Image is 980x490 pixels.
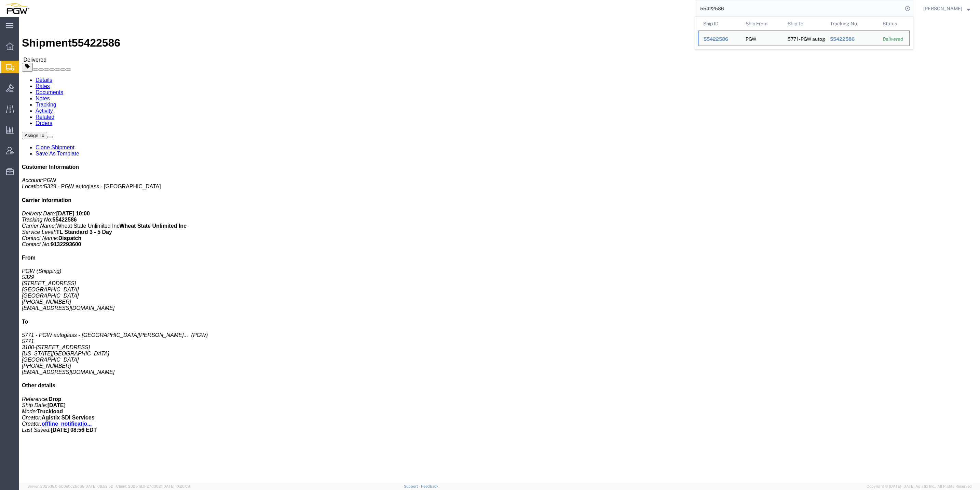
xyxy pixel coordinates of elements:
div: PGW [746,31,756,46]
th: Ship From [741,17,783,30]
span: 55422586 [830,36,855,42]
div: 5771 - PGW autoglass - St Louis [788,31,820,46]
th: Status [878,17,910,30]
input: Search for shipment number, reference number [695,0,903,17]
span: [DATE] 10:20:09 [162,484,190,488]
th: Ship ID [698,17,741,30]
table: Search Results [698,17,913,49]
th: Ship To [783,17,825,30]
a: Support [404,484,421,488]
button: [PERSON_NAME] [923,4,970,13]
span: Ksenia Gushchina-Kerecz [923,5,962,12]
iframe: FS Legacy Container [19,17,980,483]
span: Server: 2025.18.0-bb0e0c2bd68 [27,484,113,488]
div: 55422586 [830,36,873,43]
span: Client: 2025.18.0-27d3021 [116,484,190,488]
span: 55422586 [704,36,728,42]
th: Tracking Nu. [825,17,878,30]
a: Feedback [421,484,438,488]
img: logo [5,3,29,14]
div: Delivered [883,36,904,43]
span: Copyright © [DATE]-[DATE] Agistix Inc., All Rights Reserved [867,483,972,489]
span: [DATE] 09:52:52 [84,484,113,488]
div: 55422586 [704,36,736,43]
